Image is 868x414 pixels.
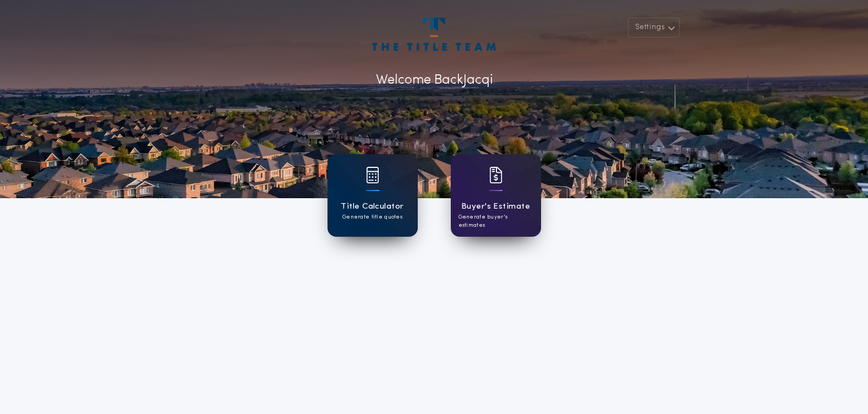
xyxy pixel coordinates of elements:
[372,18,495,51] img: account-logo
[461,200,530,213] h1: Buyer's Estimate
[342,213,402,221] p: Generate title quotes
[451,154,541,237] a: card iconBuyer's EstimateGenerate buyer's estimates
[628,18,680,37] button: Settings
[327,154,418,237] a: card iconTitle CalculatorGenerate title quotes
[458,213,533,230] p: Generate buyer's estimates
[489,167,503,183] img: card icon
[366,167,379,183] img: card icon
[341,200,403,213] h1: Title Calculator
[376,70,493,90] p: Welcome Back Jacqi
